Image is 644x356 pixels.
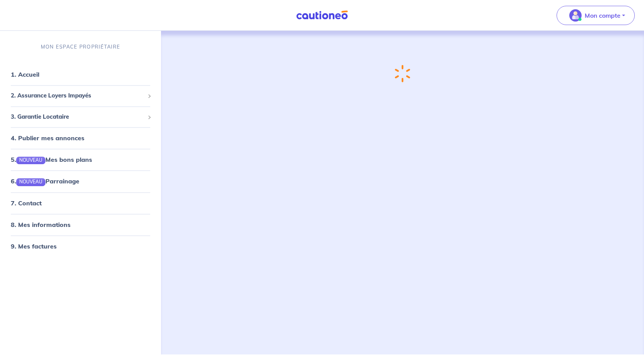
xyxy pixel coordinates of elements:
a: 4. Publier mes annonces [11,134,84,142]
span: 3. Garantie Locataire [11,113,144,121]
a: 1. Accueil [11,71,39,79]
div: 3. Garantie Locataire [3,109,158,124]
div: 5.NOUVEAUMes bons plans [3,152,158,168]
img: Cautioneo [293,10,351,20]
a: 9. Mes factures [11,242,57,250]
button: illu_account_valid_menu.svgMon compte [557,6,635,25]
div: 6.NOUVEAUParrainage [3,174,158,189]
img: illu_account_valid_menu.svg [569,9,582,22]
div: 1. Accueil [3,67,158,82]
p: MON ESPACE PROPRIÉTAIRE [41,43,120,50]
div: 8. Mes informations [3,217,158,232]
a: 5.NOUVEAUMes bons plans [11,156,92,164]
div: 7. Contact [3,195,158,211]
a: 8. Mes informations [11,221,70,228]
div: 2. Assurance Loyers Impayés [3,89,158,104]
a: 6.NOUVEAUParrainage [11,178,79,185]
div: 4. Publier mes annonces [3,131,158,146]
span: 2. Assurance Loyers Impayés [11,92,144,101]
img: loading-spinner [395,65,410,82]
div: 9. Mes factures [3,238,158,254]
a: 7. Contact [11,199,42,207]
p: Mon compte [585,11,621,20]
